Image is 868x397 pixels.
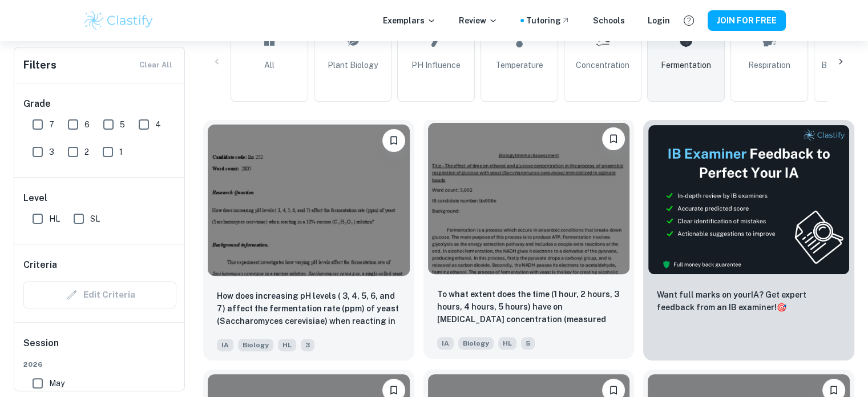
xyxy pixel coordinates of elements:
[495,59,543,71] span: Temperature
[498,337,516,350] span: HL
[593,14,625,27] a: Schools
[23,258,57,272] h6: Criteria
[423,120,635,360] a: Please log in to bookmark exemplarsTo what extent does the time (1 hour, 2 hours, 3 hours, 4 hour...
[84,146,89,158] span: 2
[748,59,790,71] span: Respiration
[119,146,123,158] span: 1
[411,59,461,71] span: pH Influence
[49,212,60,225] span: HL
[155,118,161,131] span: 4
[23,57,56,73] h6: Filters
[521,337,535,350] span: 5
[203,120,414,360] a: Please log in to bookmark exemplarsHow does increasing pH levels ( 3, 4, 5, 6, and 7) affect the ...
[49,377,64,390] span: May
[23,359,176,370] span: 2026
[83,9,155,32] img: Clastify logo
[328,59,378,71] span: Plant Biology
[217,339,233,351] span: IA
[23,336,176,359] h6: Session
[576,59,629,71] span: Concentration
[648,14,670,27] a: Login
[679,11,699,30] button: Help and Feedback
[437,288,621,327] p: To what extent does the time (1 hour, 2 hours, 3 hours, 4 hours, 5 hours) have on ethanol concent...
[23,97,176,111] h6: Grade
[49,118,54,131] span: 7
[777,303,786,312] span: 🎯
[120,118,125,131] span: 5
[238,339,273,351] span: Biology
[90,212,100,225] span: SL
[264,59,274,71] span: All
[458,337,494,350] span: Biology
[428,123,630,274] img: Biology IA example thumbnail: To what extent does the time (1 hour, 2
[708,10,786,31] button: JOIN FOR FREE
[84,118,90,131] span: 6
[657,288,841,314] p: Want full marks on your IA ? Get expert feedback from an IB examiner!
[217,290,401,328] p: How does increasing pH levels ( 3, 4, 5, 6, and 7) affect the fermentation rate (ppm) of yeast (S...
[437,337,454,350] span: IA
[648,125,850,275] img: Thumbnail
[23,191,176,205] h6: Level
[301,339,314,351] span: 3
[383,14,436,27] p: Exemplars
[661,59,711,71] span: Fermentation
[208,125,410,276] img: Biology IA example thumbnail: How does increasing pH levels ( 3, 4, 5,
[602,127,625,150] button: Please log in to bookmark exemplars
[49,146,54,158] span: 3
[278,339,296,351] span: HL
[643,120,854,360] a: ThumbnailWant full marks on yourIA? Get expert feedback from an IB examiner!
[382,129,405,152] button: Please log in to bookmark exemplars
[459,14,498,27] p: Review
[23,281,176,308] div: Criteria filters are unavailable when searching by topic
[526,14,570,27] a: Tutoring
